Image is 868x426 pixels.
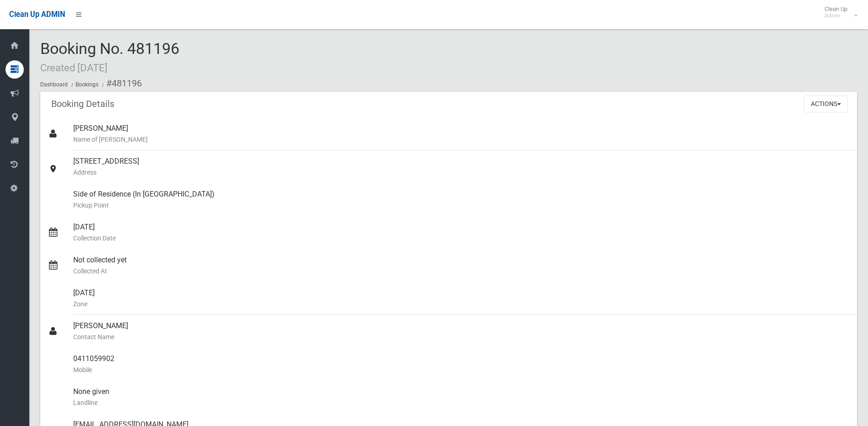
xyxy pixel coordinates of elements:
small: Contact Name [73,331,850,342]
small: Admin [825,12,847,19]
small: Collected At [73,266,850,277]
small: Pickup Point [73,200,850,211]
header: Booking Details [40,95,125,113]
button: Actions [804,96,848,112]
a: Bookings [75,81,98,88]
small: Created [DATE] [40,62,108,74]
small: Mobile [73,364,850,375]
small: Address [73,167,850,178]
span: Clean Up ADMIN [9,10,65,19]
div: Side of Residence (In [GEOGRAPHIC_DATA]) [73,183,850,216]
div: [PERSON_NAME] [73,117,850,150]
div: 0411059902 [73,348,850,381]
li: #481196 [100,75,142,92]
div: None given [73,381,850,414]
span: Clean Up [820,5,857,19]
div: [DATE] [73,282,850,315]
div: [STREET_ADDRESS] [73,150,850,183]
small: Zone [73,298,850,309]
div: [PERSON_NAME] [73,315,850,348]
small: Name of [PERSON_NAME] [73,134,850,145]
div: Not collected yet [73,249,850,282]
div: [DATE] [73,216,850,249]
small: Landline [73,397,850,408]
span: Booking No. 481196 [40,39,179,75]
small: Collection Date [73,233,850,244]
a: Dashboard [40,81,68,88]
